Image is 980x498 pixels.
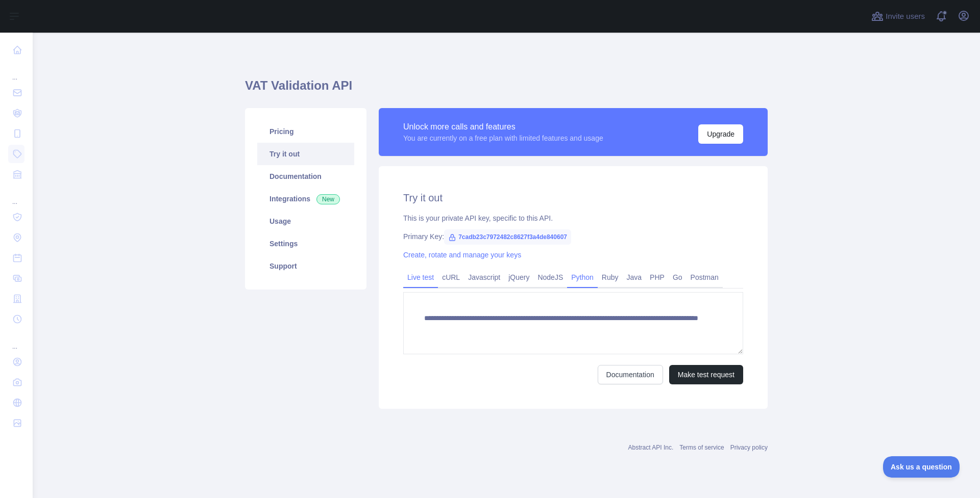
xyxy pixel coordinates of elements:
button: Upgrade [698,124,743,144]
a: Pricing [257,120,354,143]
a: Java [623,269,646,285]
a: Try it out [257,143,354,165]
a: Terms of service [679,444,724,451]
a: cURL [438,269,464,285]
button: Make test request [669,365,743,384]
a: Support [257,255,354,277]
div: Unlock more calls and features [403,121,603,133]
a: Create, rotate and manage your keys [403,251,521,259]
span: Invite users [886,11,925,22]
a: Privacy policy [730,444,768,451]
a: Python [567,269,598,285]
div: ... [8,330,24,351]
a: NodeJS [533,269,567,285]
span: 7cadb23c7972482c8627f3a4de840607 [444,229,571,245]
a: Go [669,269,687,285]
a: Settings [257,232,354,255]
a: Ruby [598,269,623,285]
a: Postman [687,269,723,285]
div: This is your private API key, specific to this API. [403,213,743,223]
button: Invite users [869,8,927,24]
div: Primary Key: [403,231,743,242]
a: Documentation [257,165,354,188]
a: Integrations New [257,188,354,210]
div: You are currently on a free plan with limited features and usage [403,133,603,143]
h1: VAT Validation API [245,77,768,102]
div: ... [8,61,24,82]
span: New [316,194,340,204]
iframe: Toggle Customer Support [883,456,960,478]
a: PHP [646,269,669,285]
a: Live test [403,269,438,285]
h2: Try it out [403,191,743,205]
a: Javascript [464,269,504,285]
a: Documentation [598,365,663,384]
a: Abstract API Inc. [628,444,674,451]
a: jQuery [504,269,533,285]
div: ... [8,186,24,206]
a: Usage [257,210,354,232]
